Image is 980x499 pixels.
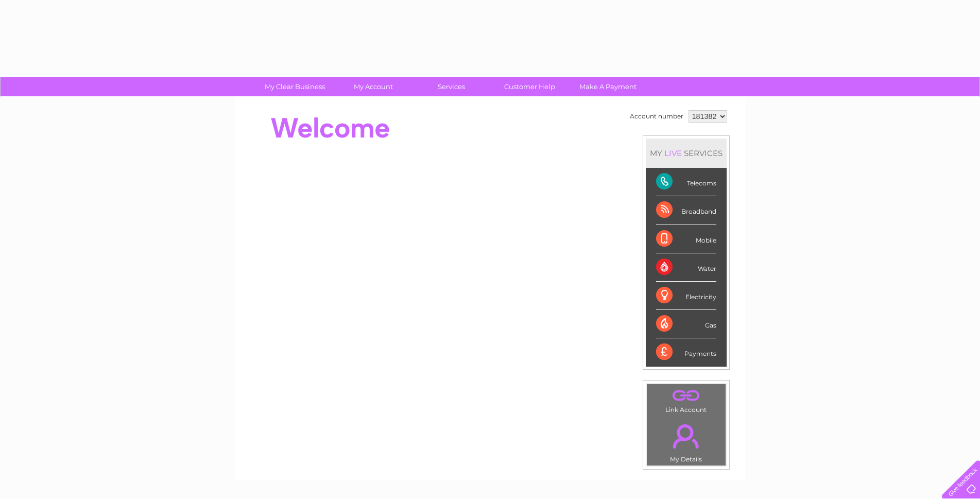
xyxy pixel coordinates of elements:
div: MY SERVICES [646,139,727,168]
div: Broadband [656,196,716,225]
a: . [649,387,723,405]
div: Gas [656,310,716,338]
a: Make A Payment [565,77,650,96]
td: Link Account [646,384,726,416]
a: My Clear Business [252,77,337,96]
a: Customer Help [487,77,572,96]
div: Water [656,253,716,282]
a: Services [409,77,494,96]
div: Electricity [656,282,716,310]
div: Mobile [656,225,716,253]
div: Payments [656,338,716,366]
a: . [649,418,723,454]
div: Telecoms [656,168,716,196]
a: My Account [331,77,416,96]
div: LIVE [662,148,684,158]
td: My Details [646,416,726,466]
td: Account number [627,108,686,125]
